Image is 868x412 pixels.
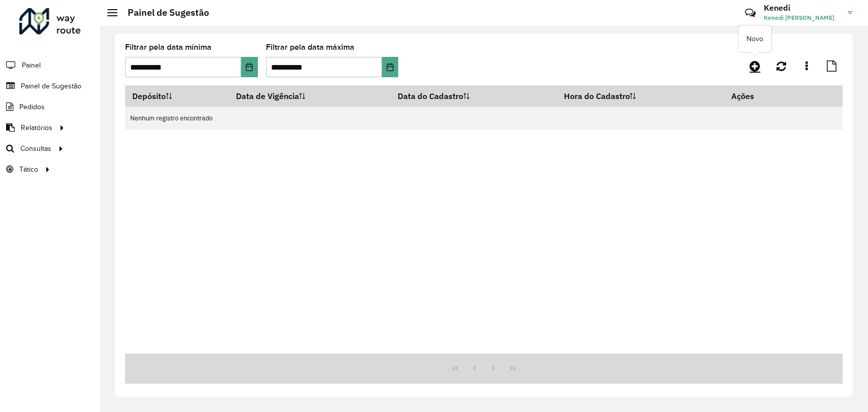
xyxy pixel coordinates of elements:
[22,60,41,71] span: Painel
[229,85,391,107] th: Data de Vigência
[19,164,38,175] span: Tático
[382,57,399,77] button: Choose Date
[266,41,354,53] label: Filtrar pela data máxima
[21,122,52,133] span: Relatórios
[117,7,209,18] h2: Painel de Sugestão
[724,85,785,107] th: Ações
[764,13,840,22] span: Kenedi [PERSON_NAME]
[20,143,51,154] span: Consultas
[125,107,843,130] td: Nenhum registro encontrado
[125,41,212,53] label: Filtrar pela data mínima
[19,102,45,112] span: Pedidos
[21,81,81,91] span: Painel de Sugestão
[125,85,229,107] th: Depósito
[557,85,724,107] th: Hora do Cadastro
[241,57,258,77] button: Choose Date
[738,25,771,52] div: Novo
[739,2,761,24] a: Contato Rápido
[391,85,557,107] th: Data do Cadastro
[764,3,840,13] h3: Kenedi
